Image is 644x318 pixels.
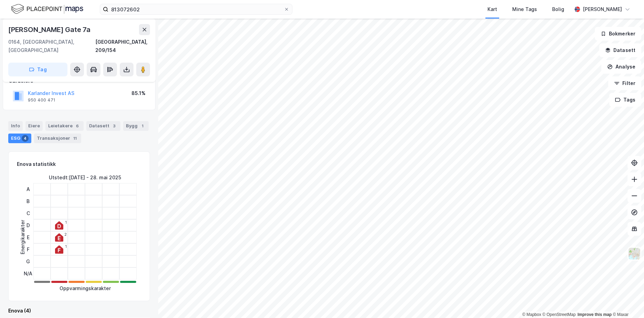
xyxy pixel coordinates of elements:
[583,5,622,13] div: [PERSON_NAME]
[24,255,32,267] div: G
[601,60,641,74] button: Analyse
[24,219,32,231] div: D
[34,134,81,143] div: Transaksjoner
[24,183,32,195] div: A
[522,312,541,317] a: Mapbox
[139,123,146,129] div: 1
[131,89,146,97] div: 85.1%
[610,285,644,318] iframe: Chat Widget
[599,43,641,57] button: Datasett
[45,121,84,131] div: Leietakere
[543,312,576,317] a: OpenStreetMap
[8,63,67,76] button: Tag
[86,121,120,131] div: Datasett
[578,312,612,317] a: Improve this map
[111,123,118,129] div: 3
[74,123,81,129] div: 6
[8,38,95,54] div: 0164, [GEOGRAPHIC_DATA], [GEOGRAPHIC_DATA]
[24,243,32,255] div: F
[17,160,56,168] div: Enova statistikk
[65,220,67,224] div: 1
[22,135,29,142] div: 4
[123,121,149,131] div: Bygg
[25,121,43,131] div: Eiere
[24,231,32,243] div: E
[65,244,67,248] div: 1
[610,285,644,318] div: Kontrollprogram for chat
[24,267,32,279] div: N/A
[11,3,83,15] img: logo.f888ab2527a4732fd821a326f86c7f29.svg
[628,247,641,260] img: Z
[24,207,32,219] div: C
[72,135,78,142] div: 11
[8,134,31,143] div: ESG
[609,93,641,107] button: Tags
[512,5,537,13] div: Mine Tags
[487,5,497,13] div: Kart
[19,220,27,254] div: Energikarakter
[108,4,284,14] input: Søk på adresse, matrikkel, gårdeiere, leietakere eller personer
[95,38,150,54] div: [GEOGRAPHIC_DATA], 209/154
[8,24,92,35] div: [PERSON_NAME] Gate 7a
[60,284,111,293] div: Oppvarmingskarakter
[28,97,55,103] div: 950 400 471
[608,76,641,90] button: Filter
[8,307,150,315] div: Enova (4)
[49,173,121,182] div: Utstedt : [DATE] - 28. mai 2025
[552,5,564,13] div: Bolig
[64,232,67,236] div: 2
[24,195,32,207] div: B
[8,121,23,131] div: Info
[595,27,641,41] button: Bokmerker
